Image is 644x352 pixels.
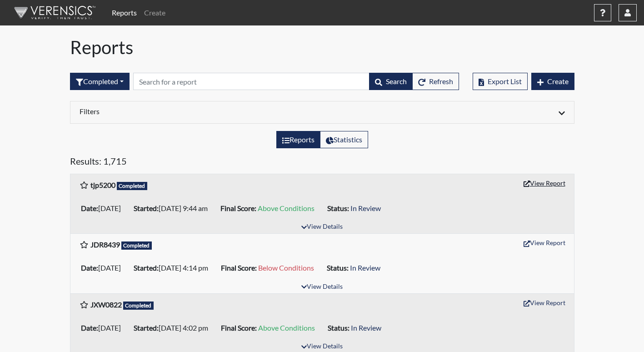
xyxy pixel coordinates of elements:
[429,77,453,85] span: Refresh
[350,263,380,272] span: In Review
[77,321,130,335] li: [DATE]
[77,261,130,275] li: [DATE]
[134,323,159,332] b: Started:
[80,107,315,116] h6: Filters
[81,323,98,332] b: Date:
[276,131,320,148] label: View the list of reports
[134,204,159,212] b: Started:
[412,73,459,90] button: Refresh
[328,323,349,332] b: Status:
[258,204,315,212] span: Above Conditions
[297,221,347,233] button: View Details
[123,302,154,310] span: Completed
[77,201,130,216] li: [DATE]
[130,321,217,335] li: [DATE] 4:02 pm
[130,261,217,275] li: [DATE] 4:14 pm
[519,236,569,250] button: View Report
[351,323,381,332] span: In Review
[221,323,257,332] b: Final Score:
[297,281,347,293] button: View Details
[488,77,522,85] span: Export List
[140,4,169,22] a: Create
[121,241,152,250] span: Completed
[117,182,148,190] span: Completed
[327,204,349,212] b: Status:
[519,296,569,310] button: View Report
[258,263,314,272] span: Below Conditions
[258,323,315,332] span: Above Conditions
[90,240,120,249] b: JDR8439
[386,77,407,85] span: Search
[81,204,98,212] b: Date:
[70,156,574,170] h5: Results: 1,715
[327,263,349,272] b: Status:
[473,73,528,90] button: Export List
[350,204,381,212] span: In Review
[90,181,115,189] b: tjp5200
[81,263,98,272] b: Date:
[130,201,217,216] li: [DATE] 9:44 am
[90,300,122,309] b: JXW0822
[70,73,130,90] button: Completed
[108,4,140,22] a: Reports
[70,36,574,58] h1: Reports
[547,77,569,85] span: Create
[134,263,159,272] b: Started:
[519,176,569,190] button: View Report
[70,73,130,90] div: Filter by interview status
[133,73,369,90] input: Search by Registration ID, Interview Number, or Investigation Name.
[320,131,368,148] label: View statistics about completed interviews
[221,263,257,272] b: Final Score:
[369,73,413,90] button: Search
[73,107,572,118] div: Click to expand/collapse filters
[531,73,574,90] button: Create
[220,204,256,212] b: Final Score:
